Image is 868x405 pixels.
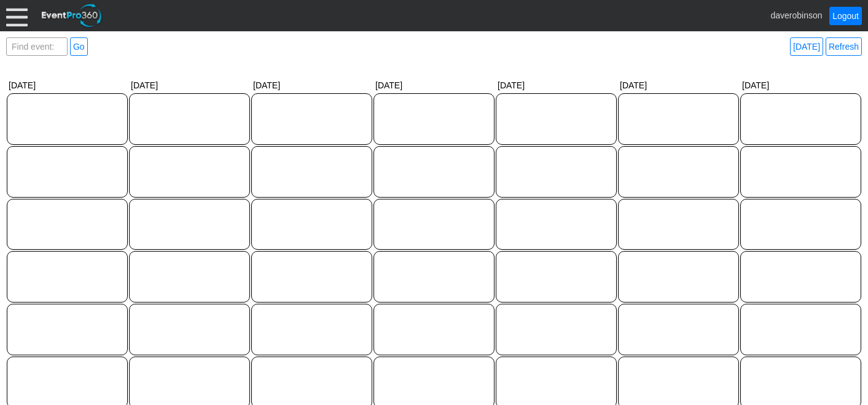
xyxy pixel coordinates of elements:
[128,78,251,93] div: [DATE]
[373,78,495,93] div: [DATE]
[251,78,373,93] div: [DATE]
[829,7,862,25] a: Logout
[770,10,822,20] span: daverobinson
[6,5,28,26] div: Menu: Click or 'Crtl+M' to toggle menu open/close
[617,78,740,93] div: [DATE]
[40,2,104,29] img: EventPro360
[70,37,88,56] a: Go
[740,78,862,93] div: [DATE]
[9,38,65,67] span: Find event: enter title
[826,37,862,56] a: Refresh
[790,37,823,56] a: [DATE]
[495,78,617,93] div: [DATE]
[6,78,128,93] div: [DATE]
